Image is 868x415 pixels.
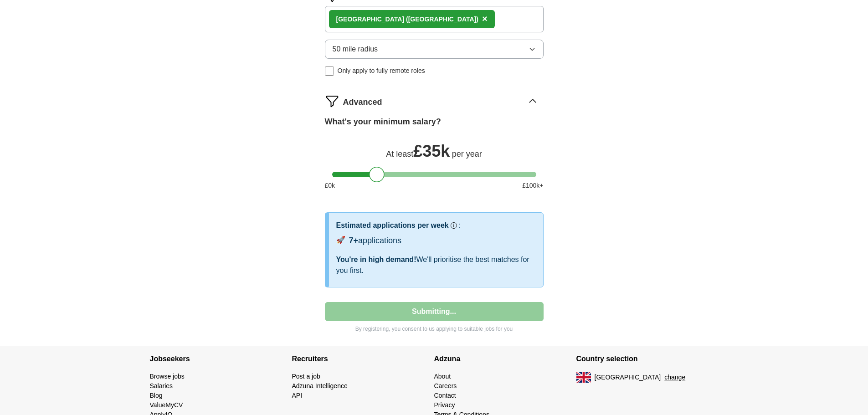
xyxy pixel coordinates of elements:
span: Only apply to fully remote roles [338,66,425,76]
a: Salaries [150,382,173,389]
button: change [664,373,685,382]
div: applications [349,235,402,247]
span: £ 100 k+ [522,181,543,190]
label: What's your minimum salary? [325,116,441,128]
a: ValueMyCV [150,401,183,409]
a: Blog [150,392,163,399]
div: We'll prioritise the best matches for you first. [336,254,536,276]
span: You're in high demand! [336,256,416,263]
span: [GEOGRAPHIC_DATA] [595,373,661,382]
a: Privacy [434,401,455,409]
button: Submitting... [325,302,544,321]
span: At least [386,149,413,159]
a: Post a job [292,373,320,380]
a: Adzuna Intelligence [292,382,348,389]
span: Advanced [343,96,382,108]
a: Contact [434,392,456,399]
span: £ 0 k [325,181,335,190]
p: By registering, you consent to us applying to suitable jobs for you [325,325,544,333]
span: 7+ [349,236,359,245]
div: [GEOGRAPHIC_DATA] ([GEOGRAPHIC_DATA]) [336,15,478,24]
a: About [434,373,451,380]
h3: : [459,220,461,231]
button: × [482,12,488,26]
a: API [292,392,303,399]
span: 50 mile radius [333,44,378,55]
h3: Estimated applications per week [336,220,449,231]
span: per year [452,149,482,159]
img: UK flag [576,372,591,383]
img: filter [325,94,339,108]
span: £ 35k [413,142,450,160]
a: Careers [434,382,457,389]
input: Only apply to fully remote roles [325,67,334,76]
a: Browse jobs [150,373,185,380]
span: 🚀 [336,235,345,246]
span: × [482,14,488,24]
button: 50 mile radius [325,40,544,59]
h4: Country selection [576,346,719,372]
